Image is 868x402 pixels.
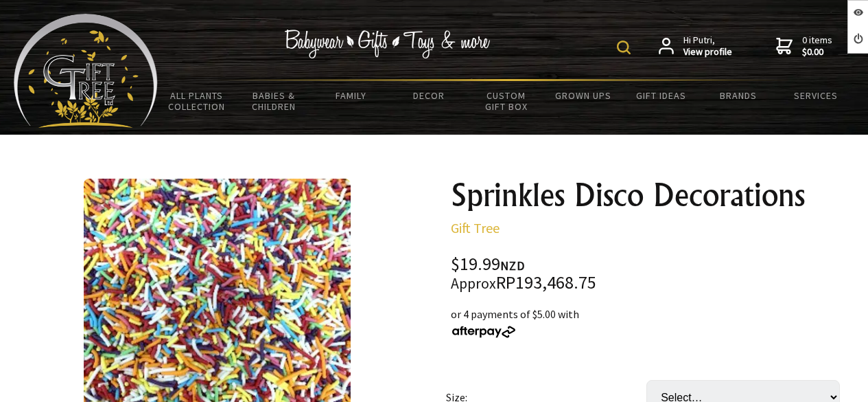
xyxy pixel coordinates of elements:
a: Family [313,81,390,110]
a: Decor [390,81,467,110]
span: Hi Putri, [683,34,732,58]
a: Grown Ups [545,81,622,110]
img: Afterpay [451,326,517,338]
small: Approx [451,274,496,293]
span: NZD [500,258,525,273]
a: Brands [699,81,777,110]
img: Babyware - Gifts - Toys and more... [14,14,158,128]
div: $19.99 RP193,468.75 [451,256,852,292]
strong: $0.00 [802,46,832,58]
strong: View profile [683,46,732,58]
a: 0 items$0.00 [776,34,832,58]
a: Gift Ideas [622,81,700,110]
img: product search [617,41,631,54]
span: 0 items [802,34,832,58]
div: or 4 payments of $5.00 with [451,306,852,339]
h1: Sprinkles Disco Decorations [451,179,852,212]
a: Custom Gift Box [467,81,545,121]
a: Babies & Children [235,81,313,121]
a: Services [777,81,854,110]
a: All Plants Collection [158,81,235,121]
img: Babywear - Gifts - Toys & more [285,30,491,58]
a: Hi Putri,View profile [659,34,732,58]
a: Gift Tree [451,219,500,236]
